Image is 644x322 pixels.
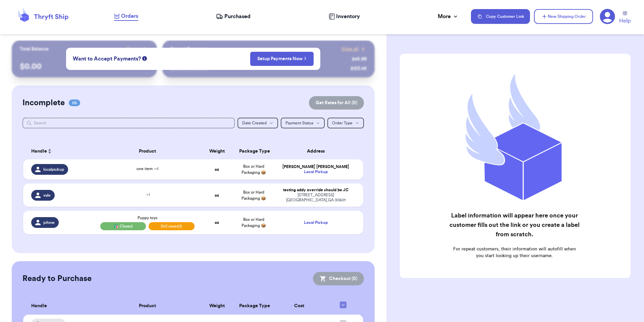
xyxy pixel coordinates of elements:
div: $ 45.99 [352,56,367,63]
button: Sort ascending [47,147,52,155]
span: Order Type [332,121,353,125]
div: testing addy override should be JC [276,188,356,193]
a: Payout [126,46,149,52]
span: Payout [126,46,141,52]
strong: oz [215,167,219,171]
button: Get Rates for All (0) [309,96,364,110]
p: Total Balance [20,46,49,52]
strong: oz [215,220,219,225]
p: $ 0.00 [20,61,149,72]
th: Package Type [235,297,272,315]
th: Weight [199,297,235,315]
span: Want to Accept Payments? [73,55,141,63]
p: Recent Payments [170,46,208,52]
button: Date Created [237,118,278,128]
span: johnw [43,220,55,225]
a: Setup Payments Now [257,55,307,62]
button: Payment Status [281,118,325,128]
h2: Incomplete [22,97,65,108]
button: Copy Customer Link [471,9,530,24]
div: Local Pickup [276,169,356,174]
h2: Label information will appear here once your customer fills out the link or you create a label fr... [449,211,580,239]
strong: oz [215,193,219,197]
span: Still owes (1) [149,222,195,230]
span: one item [137,167,159,171]
div: 🛍️ Closed [100,222,146,230]
th: Weight [199,143,235,159]
h2: Ready to Purchase [22,273,92,284]
span: Box or Hard Packaging 📦 [241,164,266,174]
span: + 4 [154,167,159,171]
span: Help [619,17,631,25]
span: 03 [69,99,80,106]
span: localpickup [43,167,64,172]
span: Payment Status [285,121,313,125]
th: Product [96,143,199,159]
a: Inventory [329,12,360,21]
button: Order Type [327,118,364,128]
button: Checkout (0) [313,272,364,285]
span: Inventory [336,12,360,21]
span: + 1 [146,193,150,197]
a: Purchased [216,12,251,21]
span: vale [43,193,51,198]
span: Handle [31,148,47,155]
span: Handle [31,303,47,310]
th: Cost [272,297,327,315]
div: $ 123.45 [351,65,367,72]
span: Orders [121,12,138,20]
div: Local Pickup [276,220,356,225]
span: Purchased [224,12,251,21]
th: Package Type [235,143,272,159]
span: Box or Hard Packaging 📦 [241,217,266,228]
div: [PERSON_NAME] [PERSON_NAME] [276,164,356,169]
span: Date Created [242,121,267,125]
th: Product [96,297,199,315]
button: New Shipping Order [534,9,593,24]
div: More [438,12,459,21]
p: For repeat customers, their information will autofill when you start looking up their username. [449,246,580,259]
span: Puppy toys [138,216,157,220]
th: Address [272,143,364,159]
input: Search [22,118,235,128]
a: Help [619,11,631,25]
button: Setup Payments Now [250,52,314,66]
div: [STREET_ADDRESS] [GEOGRAPHIC_DATA] , GA 30601 [276,193,356,203]
span: View all [341,46,359,52]
span: Box or Hard Packaging 📦 [241,190,266,200]
a: View all [341,46,367,52]
a: Orders [114,12,138,21]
